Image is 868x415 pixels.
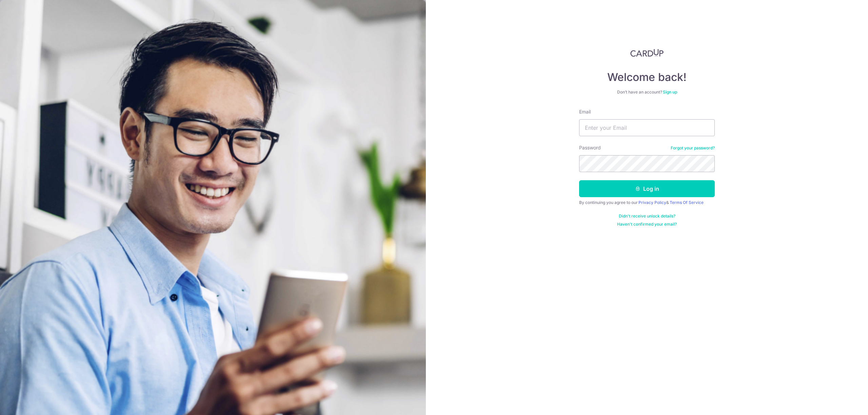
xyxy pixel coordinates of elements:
a: Privacy Policy [638,200,666,205]
div: By continuing you agree to our & [579,200,715,205]
div: Don’t have an account? [579,89,715,95]
label: Password [579,144,601,151]
a: Didn't receive unlock details? [619,213,675,219]
a: Terms Of Service [670,200,704,205]
img: CardUp Logo [630,49,664,57]
h4: Welcome back! [579,70,715,84]
a: Forgot your password? [671,145,715,151]
button: Log in [579,180,715,197]
a: Haven't confirmed your email? [617,222,677,227]
a: Sign up [663,89,677,95]
label: Email [579,108,591,115]
input: Enter your Email [579,119,715,136]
